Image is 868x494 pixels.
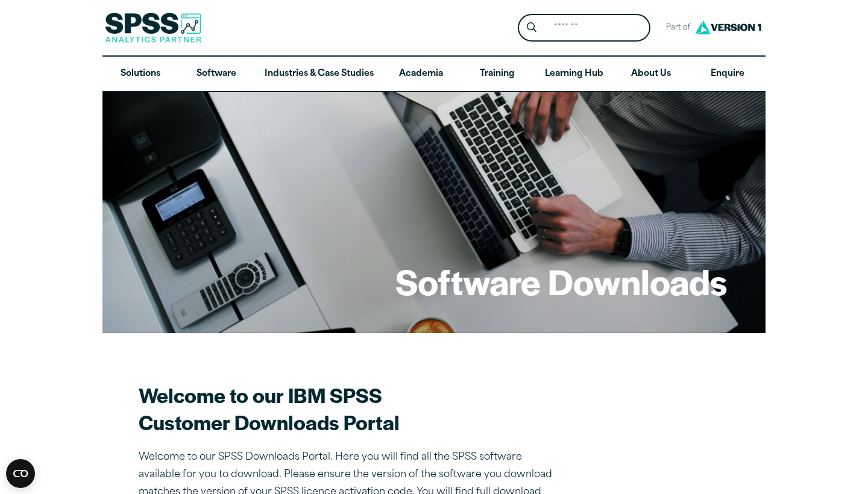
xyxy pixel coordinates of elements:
nav: Desktop version of site main menu [102,57,766,92]
a: Enquire [690,57,766,92]
svg: Search magnifying glass icon [527,22,536,33]
a: Industries & Case Studies [255,57,383,92]
button: Search magnifying glass icon [521,17,543,39]
a: Software [178,57,254,92]
h2: Welcome to our IBM SPSS Customer Downloads Portal [139,381,561,436]
button: Open CMP widget [6,459,35,488]
a: About Us [613,57,689,92]
img: SPSS Analytics Partner [105,13,201,43]
h1: Software Downloads [395,258,727,305]
img: Version1 Logo [692,16,764,39]
span: Part of [660,19,692,37]
a: Training [459,57,535,92]
form: Site Header Search Form [518,14,650,42]
a: Learning Hub [535,57,613,92]
a: Academia [383,57,459,92]
a: Solutions [102,57,178,92]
